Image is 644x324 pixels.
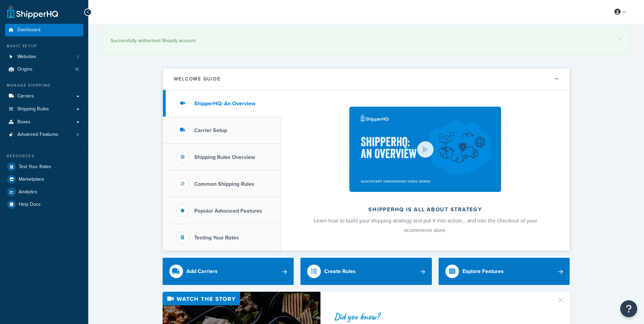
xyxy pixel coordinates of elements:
[620,300,637,317] button: Open Resource Center
[334,312,549,321] div: Did you know?
[194,235,239,241] h3: Testing Your Rates
[5,116,83,128] a: Boxes
[17,67,33,72] span: Origins
[462,267,504,276] div: Explore Features
[5,83,83,88] div: Manage Shipping
[5,161,83,173] a: Test Your Rates
[75,67,79,72] span: 15
[5,153,83,159] div: Resources
[5,43,83,49] div: Basic Setup
[19,164,51,170] span: Test Your Rates
[163,258,294,285] a: Add Carriers
[111,36,622,46] div: Successfully authorized Shopify account
[5,51,83,63] li: Websites
[19,177,44,182] span: Marketplace
[76,132,79,138] span: 4
[5,90,83,103] a: Carriers
[163,68,570,90] button: Welcome Guide
[17,93,34,99] span: Carriers
[619,36,622,41] a: ×
[349,107,501,192] img: ShipperHQ is all about strategy
[5,63,83,76] li: Origins
[300,258,432,285] a: Create Rules
[5,128,83,141] li: Advanced Features
[194,208,262,214] h3: Popular Advanced Features
[5,103,83,115] a: Shipping Rules
[324,267,356,276] div: Create Rules
[17,54,36,60] span: Websites
[17,119,31,125] span: Boxes
[194,101,255,107] h3: ShipperHQ: An Overview
[5,186,83,198] a: Analytics
[314,217,537,234] span: Learn how to build your shipping strategy and put it into action… and into the checkout of your e...
[19,189,37,195] span: Analytics
[77,54,79,60] span: 1
[5,128,83,141] a: Advanced Features4
[194,181,254,187] h3: Common Shipping Rules
[19,202,41,208] span: Help Docs
[439,258,570,285] a: Explore Features
[186,267,218,276] div: Add Carriers
[5,198,83,211] a: Help Docs
[17,132,58,138] span: Advanced Features
[5,63,83,76] a: Origins15
[5,51,83,63] a: Websites1
[174,76,221,82] h2: Welcome Guide
[5,173,83,185] a: Marketplace
[17,106,49,112] span: Shipping Rules
[194,127,227,133] h3: Carrier Setup
[194,154,255,160] h3: Shipping Rules Overview
[17,27,40,33] span: Dashboard
[299,206,552,213] h2: ShipperHQ is all about strategy
[5,24,83,36] a: Dashboard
